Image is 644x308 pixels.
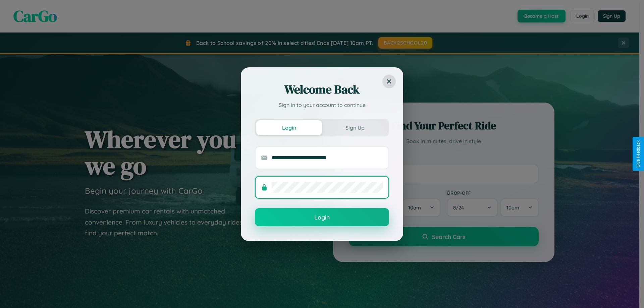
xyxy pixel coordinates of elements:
[255,208,389,226] button: Login
[255,101,389,109] p: Sign in to your account to continue
[636,140,641,168] div: Give Feedback
[255,81,389,98] h2: Welcome Back
[322,120,388,135] button: Sign Up
[256,120,322,135] button: Login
